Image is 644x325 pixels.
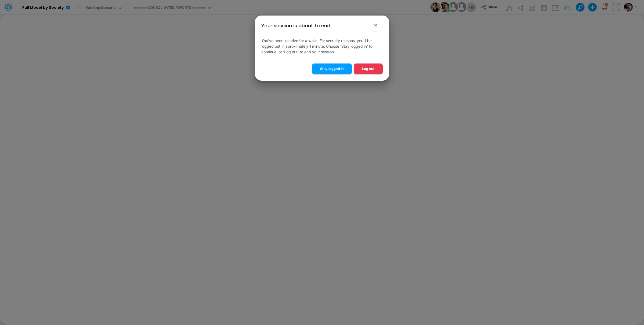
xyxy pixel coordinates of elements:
[369,19,382,32] button: Close
[257,33,387,59] div: You've been inactive for a while. For security reasons, you'll be logged out in aproximately 1 mi...
[312,63,352,74] button: Stay logged in
[374,22,377,28] span: ×
[354,63,383,74] button: Log out
[261,22,330,29] div: Your session is about to end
